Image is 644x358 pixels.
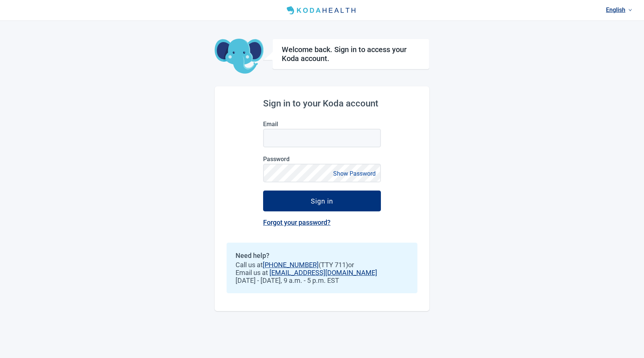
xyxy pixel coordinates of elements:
[236,261,408,269] span: Call us at (TTY 711) or
[236,269,408,277] span: Email us at
[236,252,408,259] h2: Need help?
[284,4,360,16] img: Koda Health
[263,218,331,226] a: Forgot your password?
[263,121,381,128] label: Email
[311,197,333,205] div: Sign in
[628,8,632,12] span: down
[282,45,420,63] h1: Welcome back. Sign in to access your Koda account.
[215,21,429,311] main: Main content
[331,169,378,179] button: Show Password
[263,156,381,163] label: Password
[236,277,408,284] span: [DATE] - [DATE], 9 a.m. - 5 p.m. EST
[263,98,381,109] h2: Sign in to your Koda account
[269,269,377,277] a: [EMAIL_ADDRESS][DOMAIN_NAME]
[263,191,381,211] button: Sign in
[603,4,635,16] a: Current language: English
[215,39,263,74] img: Koda Elephant
[263,261,319,269] a: [PHONE_NUMBER]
